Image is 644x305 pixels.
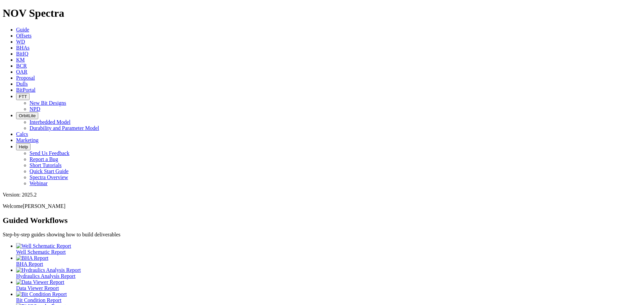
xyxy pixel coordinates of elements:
span: Hydraulics Analysis Report [16,273,75,279]
a: BitPortal [16,87,36,93]
span: Data Viewer Report [16,285,59,291]
span: FTT [19,94,27,99]
img: Data Viewer Report [16,279,64,285]
h2: Guided Workflows [3,216,641,225]
img: Bit Condition Report [16,291,67,297]
a: Bit Condition Report Bit Condition Report [16,291,641,303]
a: Durability and Parameter Model [30,125,99,131]
img: Hydraulics Analysis Report [16,267,81,273]
a: BCR [16,63,27,69]
a: Calcs [16,131,28,137]
a: Webinar [30,180,48,186]
a: NPD [30,106,40,112]
button: OrbitLite [16,112,38,119]
span: [PERSON_NAME] [23,203,65,209]
a: BHA Report BHA Report [16,255,641,267]
a: BHAs [16,45,30,51]
p: Welcome [3,203,641,209]
p: Step-by-step guides showing how to build deliverables [3,232,641,238]
img: BHA Report [16,255,48,261]
div: Version: 2025.2 [3,192,641,198]
a: Report a Bug [30,156,58,162]
a: Offsets [16,33,32,39]
a: WD [16,39,25,45]
span: Well Schematic Report [16,249,66,255]
button: Help [16,143,31,150]
a: Short Tutorials [30,162,62,168]
a: Hydraulics Analysis Report Hydraulics Analysis Report [16,267,641,279]
span: Help [19,144,28,149]
img: Well Schematic Report [16,243,71,249]
button: FTT [16,93,30,100]
span: Bit Condition Report [16,297,61,303]
a: OAR [16,69,28,75]
a: Spectra Overview [30,174,68,180]
a: Interbedded Model [30,119,70,125]
a: Dulls [16,81,28,87]
span: BHA Report [16,261,43,267]
span: OrbitLite [19,113,36,118]
a: Data Viewer Report Data Viewer Report [16,279,641,291]
a: Send Us Feedback [30,150,69,156]
h1: NOV Spectra [3,7,641,19]
a: New Bit Designs [30,100,66,106]
a: BitIQ [16,51,28,57]
a: Proposal [16,75,35,81]
a: KM [16,57,25,63]
a: Marketing [16,137,39,143]
a: Guide [16,27,29,32]
a: Quick Start Guide [30,168,68,174]
a: Well Schematic Report Well Schematic Report [16,243,641,255]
